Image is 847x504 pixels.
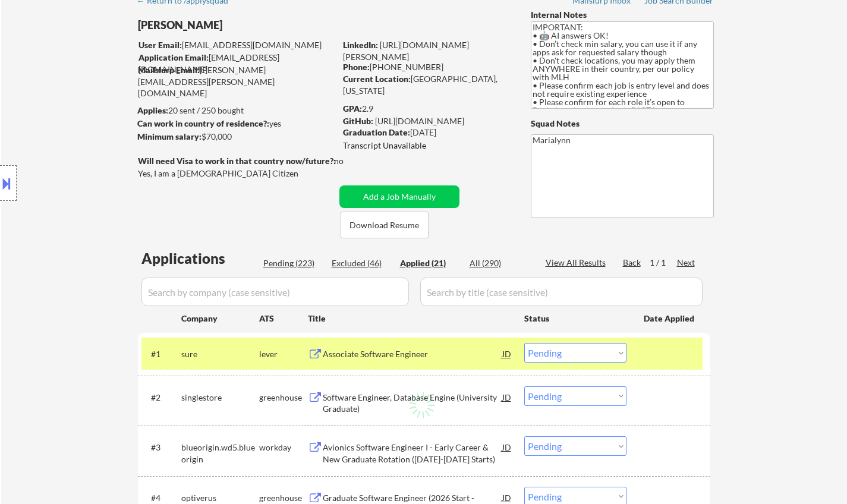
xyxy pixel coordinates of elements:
div: yes [137,118,332,130]
div: #4 [151,492,172,504]
strong: LinkedIn: [343,40,378,50]
strong: Graduation Date: [343,127,410,137]
div: Yes, I am a [DEMOGRAPHIC_DATA] Citizen [138,168,339,179]
strong: User Email: [138,40,182,50]
div: 2.9 [343,103,513,115]
div: Avionics Software Engineer I - Early Career & New Graduate Rotation ([DATE]-[DATE] Starts) [323,442,502,465]
div: 1 / 1 [650,257,677,269]
div: [GEOGRAPHIC_DATA], [US_STATE] [343,73,511,96]
div: greenhouse [259,492,308,504]
div: workday [259,442,308,453]
div: Title [308,313,513,325]
strong: Application Email: [138,52,209,62]
div: Pending (223) [263,257,323,269]
div: All (290) [470,257,529,269]
div: [PERSON_NAME] [138,18,382,33]
div: $70,000 [137,131,335,143]
div: Software Engineer, Database Engine (University Graduate) [323,392,502,415]
div: sure [181,348,259,360]
div: [EMAIL_ADDRESS][DOMAIN_NAME] [138,52,335,75]
div: greenhouse [259,392,308,404]
button: Add a Job Manually [339,185,459,208]
div: Associate Software Engineer [323,348,502,360]
div: JD [501,386,513,408]
div: Status [524,307,626,329]
div: singlestore [181,392,259,404]
div: #2 [151,392,172,404]
div: [PHONE_NUMBER] [343,61,511,73]
a: [URL][DOMAIN_NAME] [375,116,464,126]
div: #3 [151,442,172,453]
strong: GPA: [343,103,362,114]
strong: Phone: [343,62,370,72]
button: Download Resume [341,212,429,238]
strong: GitHub: [343,116,373,126]
div: 20 sent / 250 bought [137,105,335,116]
strong: Will need Visa to work in that country now/future?: [138,156,336,166]
div: lever [259,348,308,360]
div: optiverus [181,492,259,504]
a: [URL][DOMAIN_NAME][PERSON_NAME] [343,40,469,62]
input: Search by title (case sensitive) [420,278,703,306]
div: Applied (21) [400,257,459,269]
input: Search by company (case sensitive) [141,278,409,306]
div: [EMAIL_ADDRESS][DOMAIN_NAME] [138,39,335,51]
div: Internal Notes [531,9,714,21]
div: Squad Notes [531,118,714,130]
div: Excluded (46) [332,257,391,269]
div: [PERSON_NAME][EMAIL_ADDRESS][PERSON_NAME][DOMAIN_NAME] [138,64,335,99]
div: blueorigin.wd5.blueorigin [181,442,259,465]
div: JD [501,436,513,458]
div: #1 [151,348,172,360]
div: no [334,155,368,167]
div: JD [501,343,513,364]
strong: Current Location: [343,74,411,84]
strong: Mailslurp Email: [138,65,200,75]
div: View All Results [546,257,609,269]
div: [DATE] [343,127,511,138]
div: Company [181,313,259,325]
div: Back [623,257,642,269]
div: ATS [259,313,308,325]
div: Next [677,257,696,269]
div: Date Applied [644,313,696,325]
